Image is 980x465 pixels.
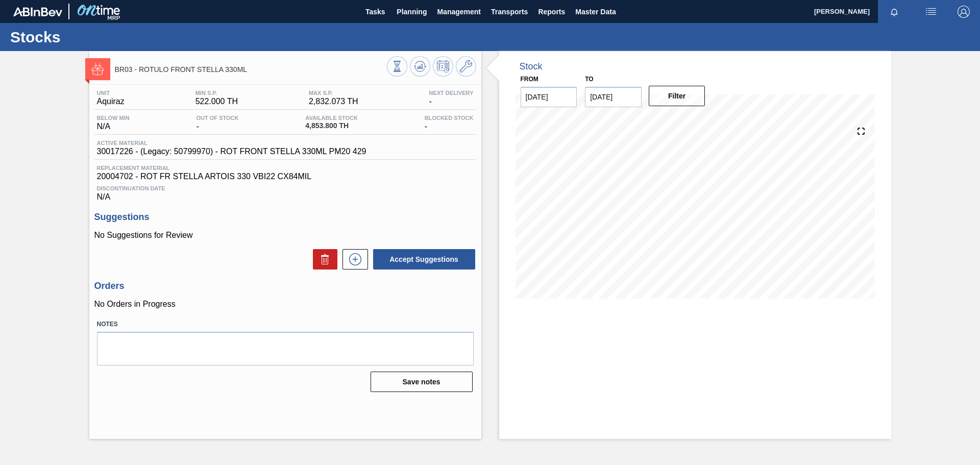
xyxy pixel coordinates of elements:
div: Delete Suggestions [308,249,337,270]
h3: Suggestions [94,212,476,223]
img: Logout [958,6,970,18]
span: 4,853.800 TH [305,122,358,130]
div: New suggestion [337,249,368,270]
img: Ícone [91,63,104,76]
div: Accept Suggestions [368,248,476,271]
img: TNhmsLtSVTkK8tSr43FrP2fwEKptu5GPRR3wAAAABJRU5ErkJggg== [13,7,62,16]
input: mm/dd/yyyy [585,87,642,107]
button: Accept Suggestions [373,249,475,270]
span: 20004702 - ROT FR STELLA ARTOIS 330 VBI22 CX84MIL [97,172,474,181]
button: Stocks Overview [387,56,407,77]
label: Notes [97,317,474,332]
span: 2,832.073 TH [309,97,358,106]
span: Below Min [97,115,130,121]
label: to [585,76,593,83]
label: From [521,76,538,83]
div: N/A [94,115,132,131]
p: No Suggestions for Review [94,231,476,240]
span: Replacement Material [97,165,474,171]
h3: Orders [94,281,476,291]
h1: Stocks [10,31,191,43]
div: N/A [94,181,476,202]
span: Unit [97,90,125,96]
span: Active Material [97,140,366,146]
span: MAX S.P. [309,90,358,96]
span: Next Delivery [429,90,473,96]
div: - [422,115,476,131]
span: Transports [491,6,528,18]
div: - [194,115,241,131]
p: No Orders in Progress [94,300,476,309]
span: 522.000 TH [195,97,238,106]
span: Blocked Stock [425,115,474,121]
span: BR03 - RÓTULO FRONT STELLA 330ML [115,66,387,74]
button: Schedule Inventory [433,56,453,77]
button: Go to Master Data / General [456,56,476,77]
button: Update Chart [410,56,430,77]
span: Discontinuation Date [97,185,474,191]
span: Master Data [575,6,616,18]
span: Management [437,6,481,18]
span: Out Of Stock [197,115,239,121]
input: mm/dd/yyyy [521,87,577,107]
img: userActions [925,6,937,18]
div: - [426,90,476,106]
span: MIN S.P. [195,90,238,96]
span: Available Stock [305,115,358,121]
button: Filter [649,86,705,106]
span: Reports [538,6,565,18]
span: Tasks [364,6,386,18]
span: 30017226 - (Legacy: 50799970) - ROT FRONT STELLA 330ML PM20 429 [97,147,366,156]
button: Save notes [371,372,473,392]
span: Aquiraz [97,97,125,106]
span: Planning [397,6,427,18]
div: Stock [520,61,543,72]
button: Notifications [878,5,911,19]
